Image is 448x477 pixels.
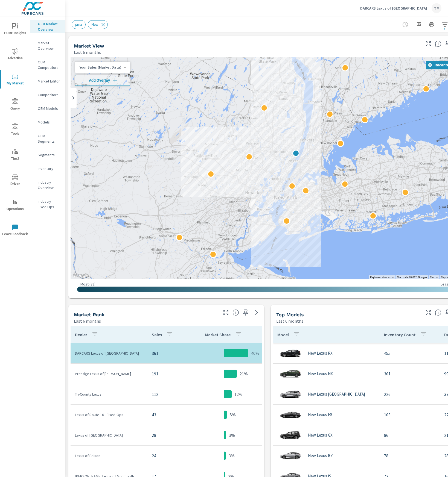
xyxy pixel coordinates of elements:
p: Your Sales (Market Data) [79,65,121,70]
p: 40% [251,350,259,357]
p: Market Editor [38,78,60,84]
img: glamour [280,427,301,443]
p: Most ( 38 ) [80,282,95,287]
div: New [88,20,108,29]
p: 24 [152,452,186,459]
div: Industry Fixed Ops [30,197,65,211]
p: Prestige Lexus of [PERSON_NAME] [75,371,143,376]
p: Last 6 months [74,318,101,324]
p: 103 [384,411,435,418]
p: Segments [38,152,60,158]
div: OEM Competitors [30,58,65,72]
span: Find the biggest opportunities within your model lineup nationwide. [Source: Market registration ... [435,309,441,316]
button: Keyboard shortcuts [370,275,394,279]
img: glamour [280,407,301,423]
span: Market Rank shows you how you rank, in terms of sales, to other dealerships in your market. “Mark... [232,309,239,316]
p: Lexus of Route 10 - Fixed-Ops [75,412,143,417]
p: Inventory [38,166,60,171]
p: 86 [384,432,435,438]
div: Industry Overview [30,178,65,192]
button: Add Overlay [75,75,130,86]
span: My Market [2,73,28,87]
div: nav menu [0,16,30,243]
span: Find the biggest opportunities in your market for your inventory. Understand by postal code where... [435,40,441,47]
span: Save this to your personalized report [241,308,250,317]
p: Dealer [75,332,87,337]
p: New Lexus ES [308,412,332,417]
a: Open this area in Google Maps (opens a new window) [72,272,90,279]
div: OEM Models [30,104,65,113]
span: Advertise [2,48,28,61]
div: TM [432,3,441,13]
p: 12% [234,391,243,397]
p: 78 [384,452,435,459]
p: New Lexus RX [308,351,333,356]
img: glamour [280,386,301,402]
p: New Lexus RZ [308,453,333,458]
button: Print Report [426,19,437,30]
p: Model [277,332,289,337]
p: Last 6 months [276,318,303,324]
p: New Lexus GX [308,433,333,438]
span: Tier2 [2,149,28,162]
p: Industry Fixed Ops [38,199,60,210]
p: OEM Segments [38,133,60,144]
p: 361 [152,350,186,357]
span: Tools [2,123,28,137]
span: Query [2,98,28,112]
p: Lexus of [GEOGRAPHIC_DATA] [75,432,143,438]
img: glamour [280,366,301,382]
div: Segments [30,151,65,159]
h5: Top Models [276,312,304,317]
p: Industry Overview [38,179,60,190]
img: glamour [280,447,301,464]
p: 21% [240,370,248,377]
span: Map data ©2025 Google [397,276,427,279]
p: OEM Competitors [38,59,60,70]
p: Sales [152,332,162,337]
a: Terms (opens in new tab) [430,276,438,279]
p: Last 6 months [74,49,101,55]
button: Make Fullscreen [424,39,433,48]
div: Market Overview [30,39,65,52]
span: Driver [2,174,28,187]
h5: Market Rank [74,312,105,317]
p: 226 [384,391,435,397]
img: glamour [280,345,301,361]
div: Models [30,118,65,126]
span: PURE Insights [2,23,28,36]
p: 5% [230,411,236,418]
span: Add Overlay [77,78,128,83]
p: 301 [384,370,435,377]
p: Market Share [205,332,231,337]
span: pma [72,22,85,26]
div: OEM Market Overview [30,20,65,33]
p: Market Overview [38,40,60,51]
p: 28 [152,432,186,438]
p: 455 [384,350,435,357]
p: Models [38,119,60,125]
p: DARCARS Lexus of [GEOGRAPHIC_DATA] [360,6,427,11]
p: Tri-County Lexus [75,391,143,397]
span: Operations [2,199,28,212]
p: Lexus of Edison [75,453,143,458]
div: OEM Segments [30,132,65,145]
p: 191 [152,370,186,377]
p: 3% [229,432,235,438]
button: "Export Report to PDF" [413,19,424,30]
button: Make Fullscreen [222,308,230,317]
img: Google [72,272,90,279]
div: Competitors [30,91,65,99]
button: Make Fullscreen [424,308,433,317]
p: New Lexus NX [308,371,333,376]
p: Inventory Count [384,332,416,337]
div: Market Editor [30,77,65,85]
p: OEM Models [38,106,60,111]
p: OEM Market Overview [38,21,60,32]
p: 3% [229,452,235,459]
p: Competitors [38,92,60,98]
div: Inventory [30,164,65,173]
div: Your Sales (Market Data) [75,65,126,70]
span: New [88,22,102,26]
p: New Lexus [GEOGRAPHIC_DATA] [308,392,365,397]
